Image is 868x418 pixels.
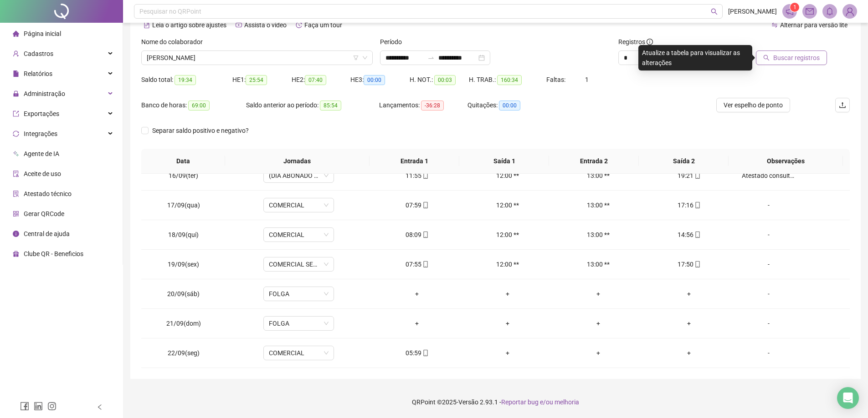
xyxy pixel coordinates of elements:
[13,71,19,77] span: file
[320,101,341,111] span: 85:54
[292,75,351,85] div: HE 2:
[168,349,200,357] span: 22/09(seg)
[24,30,61,37] span: Página inicial
[379,348,455,358] div: 05:59
[168,261,199,268] span: 19/09(sex)
[773,53,820,63] span: Buscar registros
[501,398,579,406] span: Reportar bug e/ou melhoria
[364,75,385,85] span: 00:00
[379,100,467,111] div: Lançamentos:
[379,200,455,210] div: 07:59
[729,149,843,174] th: Observações
[141,75,232,85] div: Saldo total:
[24,130,57,137] span: Integrações
[225,149,370,174] th: Jornadas
[410,75,469,85] div: H. NOT.:
[269,228,329,242] span: COMERCIAL
[639,149,729,174] th: Saída 2
[34,402,43,411] span: linkedin
[24,70,52,77] span: Relatórios
[167,201,200,209] span: 17/09(qua)
[24,110,59,117] span: Exportações
[24,90,65,97] span: Administração
[304,21,342,29] span: Faça um tour
[742,259,796,269] div: -
[585,76,589,83] span: 1
[379,289,455,299] div: +
[305,75,326,85] span: 07:40
[638,45,752,71] div: Atualize a tabela para visualizar as alterações
[269,257,329,271] span: COMERCIAL SEXTA FEIRA
[790,3,799,12] sup: 1
[24,150,59,157] span: Agente de IA
[693,172,701,179] span: mobile
[362,55,368,60] span: down
[175,75,196,85] span: 19:34
[651,318,727,328] div: +
[13,231,19,237] span: info-circle
[470,348,546,358] div: +
[560,289,637,299] div: +
[152,21,226,29] span: Leia o artigo sobre ajustes
[651,348,727,358] div: +
[806,7,814,15] span: mail
[651,171,727,181] div: 19:21
[24,170,61,177] span: Aceite de uso
[693,261,701,267] span: mobile
[269,346,329,360] span: COMERCIAL
[13,191,19,197] span: solution
[24,210,64,217] span: Gerar QRCode
[651,200,727,210] div: 17:16
[380,37,408,47] label: Período
[711,8,718,15] span: search
[421,350,429,356] span: mobile
[549,149,639,174] th: Entrada 2
[421,202,429,208] span: mobile
[147,51,367,65] span: SERGIO DOS SANTOS
[141,37,209,47] label: Nome do colaborador
[724,100,783,110] span: Ver espelho de ponto
[421,172,429,179] span: mobile
[693,232,701,238] span: mobile
[246,100,379,111] div: Saldo anterior ao período:
[269,317,329,330] span: FOLGA
[188,101,210,111] span: 69:00
[24,230,70,237] span: Central de ajuda
[763,55,770,61] span: search
[793,4,796,10] span: 1
[379,230,455,240] div: 08:09
[166,320,201,327] span: 21/09(dom)
[467,100,556,111] div: Quitações:
[269,169,329,182] span: (DIA ABONADO PARCIALMENTE)
[296,22,302,28] span: history
[742,171,796,181] div: Atestado consulta CID M238
[427,54,435,61] span: swap-right
[756,50,827,65] button: Buscar registros
[246,75,267,85] span: 25:54
[244,21,287,29] span: Assista o vídeo
[421,232,429,238] span: mobile
[736,156,836,166] span: Observações
[167,290,200,297] span: 20/09(sáb)
[434,75,456,85] span: 00:03
[24,190,72,197] span: Atestado técnico
[13,30,19,37] span: home
[421,261,429,267] span: mobile
[353,55,359,60] span: filter
[546,76,567,83] span: Faltas:
[370,149,459,174] th: Entrada 1
[421,101,444,111] span: -36:28
[839,101,846,109] span: upload
[13,171,19,177] span: audit
[13,131,19,137] span: sync
[780,21,847,29] span: Alternar para versão lite
[742,230,796,240] div: -
[470,318,546,328] div: +
[651,259,727,269] div: 17:50
[560,348,637,358] div: +
[350,75,410,85] div: HE 3:
[144,22,150,28] span: file-text
[123,386,868,418] footer: QRPoint © 2025 - 2.93.1 -
[651,230,727,240] div: 14:56
[269,198,329,212] span: COMERCIAL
